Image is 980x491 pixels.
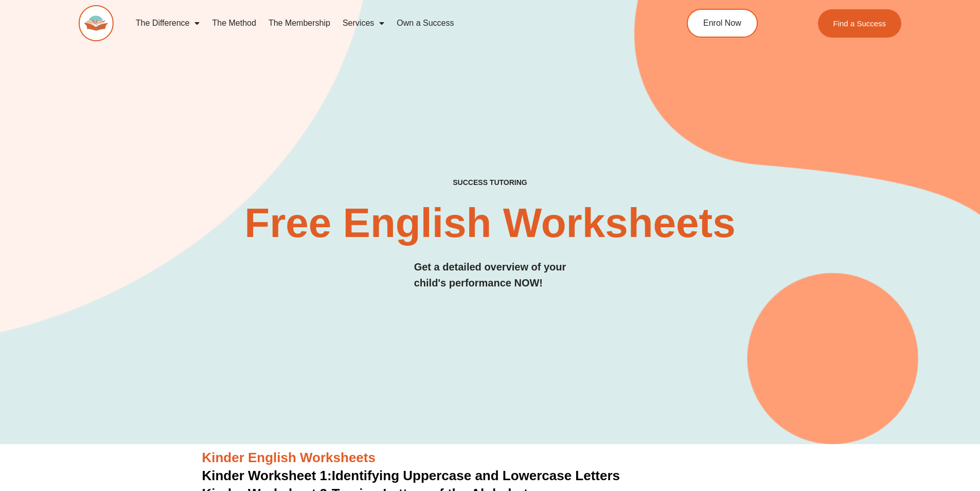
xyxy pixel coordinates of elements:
span: Kinder Worksheet 1: [202,468,332,483]
a: Services [336,11,390,35]
h4: SUCCESS TUTORING​ [368,178,612,187]
span: Find a Success [833,20,886,27]
h2: Free English Worksheets​ [219,202,762,244]
a: Kinder Worksheet 1:Identifying Uppercase and Lowercase Letters [202,468,620,483]
a: Find a Success [818,9,902,38]
a: The Membership [262,11,336,35]
a: Enrol Now [687,9,758,38]
span: Enrol Now [703,19,741,27]
a: The Difference [130,11,206,35]
nav: Menu [130,11,640,35]
a: The Method [206,11,262,35]
a: Own a Success [390,11,460,35]
h3: Get a detailed overview of your child's performance NOW! [414,259,566,291]
h3: Kinder English Worksheets [202,449,778,467]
